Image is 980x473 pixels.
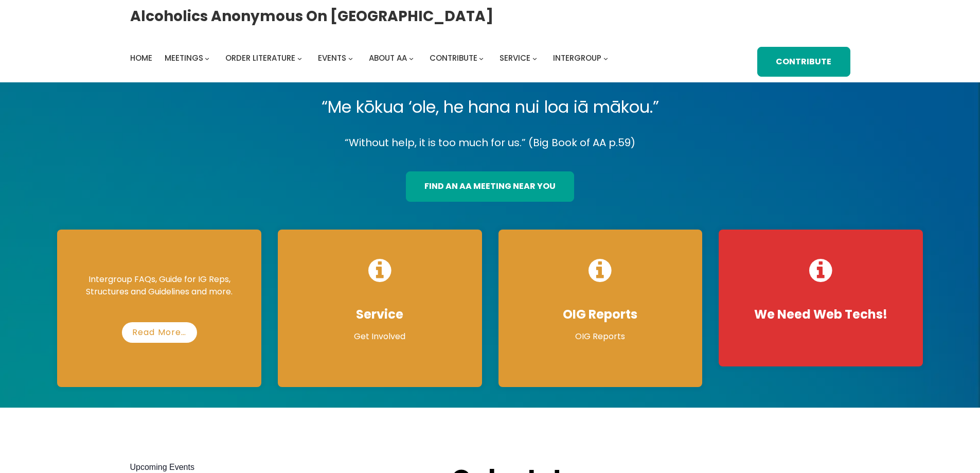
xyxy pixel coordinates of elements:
a: Read More… [122,322,197,343]
p: Intergroup FAQs, Guide for IG Reps, Structures and Guidelines and more. [67,273,251,298]
h4: Service [288,307,472,322]
button: Intergroup submenu [603,56,608,60]
p: OIG Reports [509,330,692,343]
span: Meetings [165,52,203,63]
span: Contribute [430,52,477,63]
span: Events [318,52,346,63]
span: Service [500,52,530,63]
a: Service [500,51,530,65]
span: Order Literature [225,52,295,63]
span: About AA [369,52,407,63]
p: “Without help, it is too much for us.” (Big Book of AA p.59) [49,134,931,152]
a: Home [130,51,152,65]
span: Intergroup [553,52,601,63]
a: Contribute [757,47,850,77]
a: Alcoholics Anonymous on [GEOGRAPHIC_DATA] [130,4,493,29]
p: “Me kōkua ‘ole, he hana nui loa iā mākou.” [49,93,931,121]
button: Order Literature submenu [297,56,302,60]
span: Home [130,52,152,63]
h4: We Need Web Techs! [729,307,913,322]
button: Contribute submenu [479,56,484,60]
p: Get Involved [288,330,472,343]
a: About AA [369,51,407,65]
button: About AA submenu [409,56,414,60]
button: Service submenu [532,56,537,60]
a: Contribute [430,51,477,65]
a: Intergroup [553,51,601,65]
a: find an aa meeting near you [406,171,574,202]
a: Events [318,51,346,65]
h4: OIG Reports [509,307,692,322]
button: Meetings submenu [205,56,209,60]
nav: Intergroup [130,51,612,65]
a: Meetings [165,51,203,65]
button: Events submenu [348,56,353,60]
